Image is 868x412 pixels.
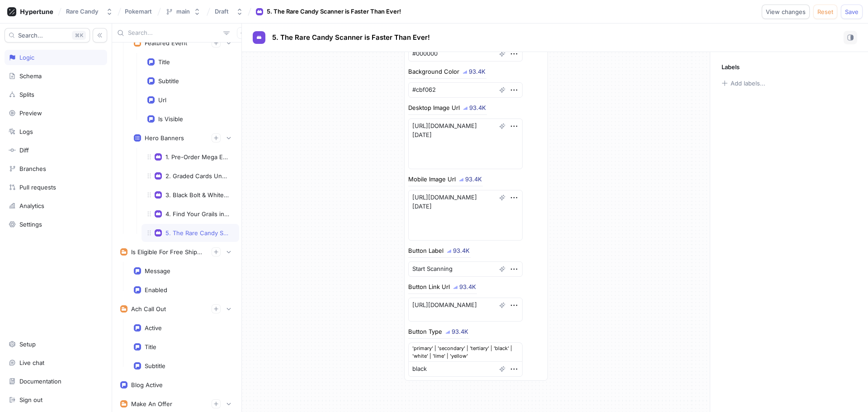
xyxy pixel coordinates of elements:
[19,221,42,228] div: Settings
[145,362,165,369] div: Subtitle
[19,396,42,403] div: Sign out
[131,305,166,313] div: Ach Call Out
[145,324,162,331] div: Active
[845,9,859,14] span: Save
[762,5,810,19] button: View changes
[5,374,107,389] a: Documentation
[19,109,42,117] div: Preview
[408,248,443,254] div: Button Label
[5,28,90,43] button: Search...K
[66,8,99,15] div: Rare Candy
[469,105,486,111] div: 93.4K
[408,176,456,182] div: Mobile Image Url
[176,8,190,15] div: main
[165,229,230,237] div: 5. The Rare Candy Scanner is Faster Than Ever!
[19,184,56,191] div: Pull requests
[722,63,740,71] p: Labels
[145,286,167,294] div: Enabled
[145,39,187,47] div: Featured Event
[19,202,44,209] div: Analytics
[453,248,470,254] div: 93.4K
[158,115,183,123] div: Is Visible
[18,33,43,38] span: Search...
[19,378,61,385] div: Documentation
[19,165,46,172] div: Branches
[165,191,230,199] div: 3. Black Bolt & White Flare Have Arrived!
[718,77,768,89] button: Add labels...
[158,58,170,66] div: Title
[19,72,42,80] div: Schema
[272,33,430,43] p: 5. The Rare Candy Scanner is Faster Than Ever!
[459,284,476,290] div: 93.4K
[19,91,34,98] div: Splits
[145,343,156,350] div: Title
[469,69,486,75] div: 93.4K
[766,9,806,14] span: View changes
[145,134,184,142] div: Hero Banners
[408,69,459,75] div: Background Color
[817,9,833,14] span: Reset
[408,361,523,377] textarea: black
[158,77,179,85] div: Subtitle
[215,8,229,15] div: Draft
[131,248,204,256] div: Is Eligible For Free Shipping
[158,96,166,104] div: Url
[267,7,401,16] div: 5. The Rare Candy Scanner is Faster Than Ever!
[125,8,152,14] span: Pokemart
[408,105,460,111] div: Desktop Image Url
[162,4,204,19] button: main
[211,4,247,19] button: Draft
[408,261,523,277] textarea: Start Scanning
[408,284,450,290] div: Button Link Url
[145,267,170,275] div: Message
[408,118,523,169] textarea: [URL][DOMAIN_NAME][DATE]
[165,210,230,218] div: 4. Find Your Grails in Our Weekly Auctions!
[62,4,117,19] button: Rare Candy
[841,5,863,19] button: Save
[408,190,523,241] textarea: [URL][DOMAIN_NAME][DATE]
[72,31,86,40] div: K
[131,400,172,407] div: Make An Offer
[165,172,230,180] div: 2. Graded Cards Under $100
[19,128,33,135] div: Logs
[408,82,523,98] textarea: #cbf062
[408,342,523,361] div: 'primary' | 'secondary' | 'tertiary' | 'black' | 'white' | 'lime' | 'yellow'
[452,329,468,335] div: 93.4K
[128,28,220,38] input: Search...
[19,359,44,366] div: Live chat
[408,298,523,322] textarea: [URL][DOMAIN_NAME]
[19,147,29,154] div: Diff
[165,153,230,161] div: 1. Pre-Order Mega Evolution
[408,329,442,335] div: Button Type
[408,46,523,62] textarea: #000000
[813,5,837,19] button: Reset
[465,176,482,182] div: 93.4K
[19,54,34,61] div: Logic
[131,381,163,388] div: Blog Active
[19,341,36,348] div: Setup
